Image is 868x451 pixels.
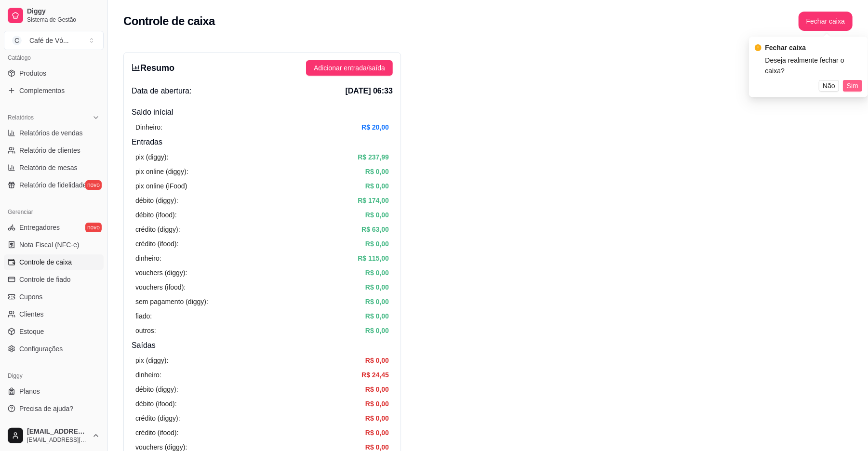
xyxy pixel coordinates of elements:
[135,122,162,133] article: Dinheiro:
[19,386,40,396] span: Planos
[4,384,104,399] a: Planos
[4,143,104,158] a: Relatório de clientes
[847,80,858,91] span: Sim
[358,253,389,264] article: R$ 115,00
[135,181,187,191] article: pix online (iFood)
[12,36,22,45] span: C
[755,44,761,51] span: exclamation-circle
[4,254,104,270] a: Controle de caixa
[365,427,389,438] article: R$ 0,00
[4,204,104,220] div: Gerenciar
[135,253,161,264] article: dinheiro:
[4,66,104,81] a: Produtos
[135,311,152,321] article: fiado:
[19,240,79,250] span: Nota Fiscal (NFC-e)
[135,296,208,307] article: sem pagamento (diggy):
[365,296,389,307] article: R$ 0,00
[365,325,389,336] article: R$ 0,00
[306,60,393,76] button: Adicionar entrada/saída
[135,282,186,292] article: vouchers (ifood):
[843,80,862,92] button: Sim
[8,114,34,121] span: Relatórios
[19,128,83,138] span: Relatórios de vendas
[19,86,65,95] span: Complementos
[4,424,104,447] button: [EMAIL_ADDRESS][DOMAIN_NAME][EMAIL_ADDRESS][DOMAIN_NAME]
[132,340,393,351] h4: Saídas
[819,80,839,92] button: Não
[4,220,104,235] a: Entregadoresnovo
[19,68,46,78] span: Produtos
[4,368,104,384] div: Diggy
[123,13,215,29] h2: Controle de caixa
[135,166,188,177] article: pix online (diggy):
[19,223,60,232] span: Entregadores
[27,16,100,24] span: Sistema de Gestão
[361,370,389,380] article: R$ 24,45
[365,166,389,177] article: R$ 0,00
[19,163,78,172] span: Relatório de mesas
[135,267,187,278] article: vouchers (diggy):
[361,122,389,133] article: R$ 20,00
[132,136,393,148] h4: Entradas
[365,355,389,366] article: R$ 0,00
[365,384,389,395] article: R$ 0,00
[135,384,178,395] article: débito (diggy):
[135,224,180,235] article: crédito (diggy):
[27,7,100,16] span: Diggy
[19,327,44,336] span: Estoque
[4,177,104,193] a: Relatório de fidelidadenovo
[27,427,88,436] span: [EMAIL_ADDRESS][DOMAIN_NAME]
[799,12,853,31] button: Fechar caixa
[358,195,389,206] article: R$ 174,00
[27,436,88,444] span: [EMAIL_ADDRESS][DOMAIN_NAME]
[4,324,104,339] a: Estoque
[135,370,161,380] article: dinheiro:
[29,36,69,45] div: Café de Vó ...
[346,85,393,97] span: [DATE] 06:33
[135,239,178,249] article: crédito (ifood):
[365,181,389,191] article: R$ 0,00
[19,292,42,302] span: Cupons
[132,63,140,72] span: bar-chart
[135,152,168,162] article: pix (diggy):
[135,427,178,438] article: crédito (ifood):
[132,61,174,75] h3: Resumo
[132,106,393,118] h4: Saldo inícial
[358,152,389,162] article: R$ 237,99
[135,210,177,220] article: débito (ifood):
[19,309,44,319] span: Clientes
[823,80,835,91] span: Não
[314,63,385,73] span: Adicionar entrada/saída
[135,325,156,336] article: outros:
[365,413,389,424] article: R$ 0,00
[365,267,389,278] article: R$ 0,00
[4,31,104,50] button: Select a team
[4,272,104,287] a: Controle de fiado
[765,55,862,76] div: Deseja realmente fechar o caixa?
[19,344,63,354] span: Configurações
[135,195,178,206] article: débito (diggy):
[19,404,73,413] span: Precisa de ajuda?
[135,355,168,366] article: pix (diggy):
[365,239,389,249] article: R$ 0,00
[4,289,104,305] a: Cupons
[19,275,71,284] span: Controle de fiado
[132,85,192,97] span: Data de abertura:
[19,180,86,190] span: Relatório de fidelidade
[4,306,104,322] a: Clientes
[135,398,177,409] article: débito (ifood):
[4,160,104,175] a: Relatório de mesas
[365,311,389,321] article: R$ 0,00
[365,398,389,409] article: R$ 0,00
[765,42,862,53] div: Fechar caixa
[4,341,104,357] a: Configurações
[19,257,72,267] span: Controle de caixa
[19,146,80,155] span: Relatório de clientes
[135,413,180,424] article: crédito (diggy):
[4,237,104,252] a: Nota Fiscal (NFC-e)
[365,282,389,292] article: R$ 0,00
[4,50,104,66] div: Catálogo
[361,224,389,235] article: R$ 63,00
[4,125,104,141] a: Relatórios de vendas
[4,4,104,27] a: DiggySistema de Gestão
